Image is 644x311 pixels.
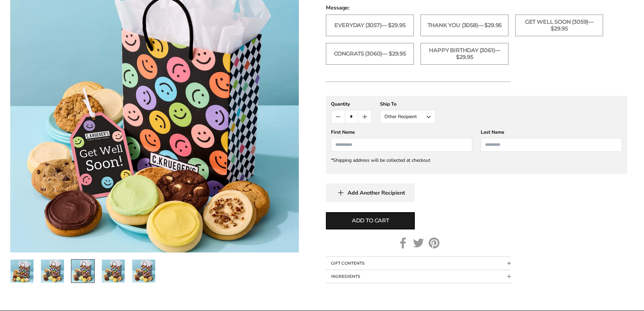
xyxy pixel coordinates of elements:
a: Facebook [398,238,408,248]
div: Last Name [481,129,622,135]
gfm-form: New recipient [326,96,627,174]
label: Everyday (3057)— $29.95 [326,15,414,36]
label: Thank You (3058)— $29.95 [421,15,508,36]
button: Count minus [331,110,344,123]
iframe: Sign Up via Text for Offers [5,285,70,306]
input: Last Name [481,138,622,152]
span: Message: [326,4,627,12]
button: Count plus [358,110,371,123]
button: Other Recipient [380,110,435,124]
div: First Name [331,129,472,135]
span: Add to cart [352,217,389,225]
button: Collapsible block button [326,257,511,270]
button: Add Another Recipient [326,183,415,202]
input: Quantity [345,110,358,123]
a: 2 / 5 [41,260,64,283]
div: Ship To [380,101,435,107]
a: 1 / 5 [10,260,34,283]
div: *Shipping address will be collected at checkout [331,157,622,163]
span: Add Another Recipient [348,190,405,196]
button: Collapsible block button [326,270,511,283]
a: 3 / 5 [71,260,95,283]
input: First Name [331,138,472,152]
img: Sweet Smiles Gift Bag - Assorted Cookies - Select Your Message [132,260,155,283]
img: Sweet Smiles Gift Bag - Assorted Cookies - Select Your Message [41,260,64,283]
div: Quantity [331,101,372,107]
img: Sweet Smiles Gift Bag - Assorted Cookies - Select Your Message [71,260,94,283]
a: Pinterest [429,238,439,248]
a: Twitter [413,238,424,248]
a: 5 / 5 [132,260,156,283]
label: Congrats (3060)— $29.95 [326,43,414,65]
img: Sweet Smiles Gift Bag - Assorted Cookies - Select Your Message [10,260,33,283]
a: 4 / 5 [101,260,125,283]
button: Add to cart [326,212,415,229]
img: Sweet Smiles Gift Bag - Assorted Cookies - Select Your Message [102,260,125,283]
label: Get Well Soon (3059)— $29.95 [515,15,603,36]
label: Happy Birthday (3061)— $29.95 [421,43,508,65]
